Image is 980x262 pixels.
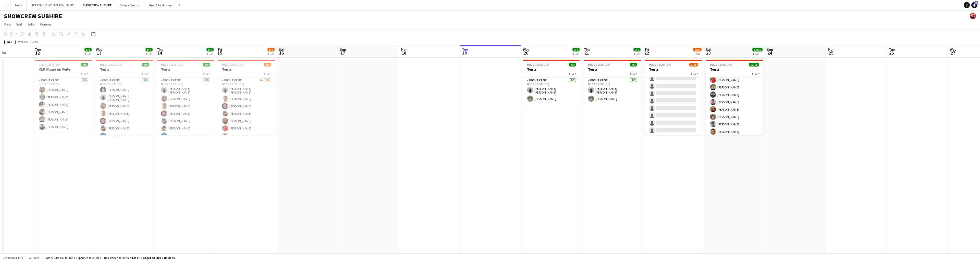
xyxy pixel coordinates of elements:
span: Comms [40,22,52,27]
span: Fri [218,47,222,52]
button: Grenå Pavillionen [145,0,176,10]
button: Profox [10,0,27,10]
div: CEST [32,40,38,44]
span: Sun [340,47,346,52]
app-job-card: 08:00-19:00 (11h)2/20Tents1 Role [645,60,702,135]
button: Simple Creation [116,0,145,10]
div: 1 Job [268,52,274,56]
span: 27 [949,50,957,56]
button: SHOWCREW SUBHIRE [79,0,116,10]
span: 08:00-19:00 (11h) [588,63,610,67]
span: 10/10 [749,63,759,67]
span: Week 33 [17,40,30,44]
span: Wed [96,47,103,52]
span: 19 [461,50,468,56]
span: 10/10 [752,48,763,51]
app-card-role: Spoht Crew9/908:00-19:00 (11h)[PERSON_NAME] [PERSON_NAME][PERSON_NAME][PERSON_NAME][PERSON_NAME][... [157,77,214,155]
span: 13 [95,50,103,56]
span: 14 [156,50,163,56]
div: 1 Job [693,52,701,56]
span: 22 [644,50,649,56]
span: Sat [706,47,712,52]
h3: Tents [218,67,275,72]
div: [DATE] [4,39,16,44]
div: 1 Job [85,52,91,56]
span: 23 [705,50,712,56]
span: Thu [157,47,163,52]
app-card-role: [PERSON_NAME][PERSON_NAME] [PERSON_NAME][PERSON_NAME][PERSON_NAME][PERSON_NAME][PERSON_NAME][PERS... [706,51,763,137]
span: Sun [767,47,773,52]
span: 1 Role [203,72,210,76]
span: 08:00-19:00 (11h) [100,63,122,67]
span: View [4,22,11,27]
span: Tue [35,47,41,52]
span: Tue [462,47,468,52]
button: [PERSON_NAME] [PERSON_NAME] [27,0,79,10]
span: 2/20 [689,63,698,67]
span: 8/9 [264,63,271,67]
app-job-card: 08:00-19:00 (11h)9/9Tents1 RoleSpoht Crew9/908:00-19:00 (11h)[PERSON_NAME] [PERSON_NAME][PERSON_N... [157,60,214,135]
a: View [2,21,13,28]
app-user-avatar: Danny Tranekær [970,13,976,19]
a: Comms [38,21,54,28]
span: 08:00-19:00 (11h) [222,63,244,67]
span: 45 [974,1,978,5]
span: Thu [584,47,590,52]
app-card-role: Spoht Crew6/610:00-18:00 (8h)[PERSON_NAME][PERSON_NAME][PERSON_NAME][PERSON_NAME][PERSON_NAME][PE... [35,77,92,132]
span: 25 [827,50,835,56]
span: 08:00-19:00 (11h) [527,63,549,67]
app-job-card: 08:00-19:00 (11h)2/2Tents1 RoleSpoht Crew2/208:00-19:00 (11h)[PERSON_NAME] [PERSON_NAME][PERSON_N... [523,60,580,104]
app-job-card: 08:00-19:00 (11h)2/2Tents1 RoleSpoht Crew2/208:00-19:00 (11h)[PERSON_NAME] [PERSON_NAME][PERSON_N... [584,60,641,104]
a: Edit [14,21,24,28]
span: 2/2 [630,63,637,67]
div: 1 Job [573,52,579,56]
span: Sat [279,47,285,52]
div: 1 Job [207,52,213,56]
span: 08:00-19:00 (11h) [649,63,671,67]
span: 26 [888,50,895,56]
span: 21 [583,50,590,56]
span: Total Budgeted 419 140.00 KR [131,256,175,260]
span: 10:00-18:00 (8h) [39,63,60,67]
span: 18 [400,50,408,56]
span: Mon [828,47,835,52]
span: 15 [217,50,222,56]
span: 9/9 [142,63,149,67]
button: Budgeted [3,255,24,261]
span: 1 Role [569,72,576,76]
h3: Tents [157,67,214,72]
span: 2/2 [633,48,641,51]
span: 12 [34,50,41,56]
a: 45 [971,2,977,8]
div: 1 Job [753,52,762,56]
span: Fri [645,47,649,52]
span: 1 Role [142,72,149,76]
span: 2/2 [569,63,576,67]
a: Jobs [25,21,37,28]
div: Salary 419 140.00 KR + Expenses 0.00 KR + Subsistence 0.00 KR = [45,256,175,260]
span: 9/9 [145,48,153,51]
app-job-card: 08:00-19:00 (11h)10/10Tents1 Role[PERSON_NAME][PERSON_NAME] [PERSON_NAME][PERSON_NAME][PERSON_NAM... [706,60,763,135]
span: 1 Role [691,72,698,76]
div: 10:00-18:00 (8h)6/6CLP Stage up Vejle1 RoleSpoht Crew6/610:00-18:00 (8h)[PERSON_NAME][PERSON_NAME... [35,60,92,132]
span: Jobs [27,22,35,27]
app-card-role: Spoht Crew3A8/908:00-19:00 (11h)[PERSON_NAME] [PERSON_NAME][PERSON_NAME][PERSON_NAME][PERSON_NAME... [218,77,275,155]
span: 20 [522,50,530,56]
app-card-role: Spoht Crew9/908:00-19:00 (11h)[PERSON_NAME][PERSON_NAME] [PERSON_NAME][PERSON_NAME][PERSON_NAME][... [96,77,153,155]
span: 9/9 [203,63,210,67]
app-card-role: Spoht Crew2/208:00-19:00 (11h)[PERSON_NAME] [PERSON_NAME][PERSON_NAME] [584,77,641,104]
span: 9/9 [206,48,214,51]
span: 08:00-19:00 (11h) [710,63,732,67]
div: 1 Job [146,52,152,56]
h3: Tents [523,67,580,72]
app-job-card: 08:00-19:00 (11h)9/9Tents1 RoleSpoht Crew9/908:00-19:00 (11h)[PERSON_NAME][PERSON_NAME] [PERSON_N... [96,60,153,135]
span: Edit [16,22,22,27]
h3: Tents [584,67,641,72]
span: 2/20 [693,48,702,51]
span: 1 Role [264,72,271,76]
